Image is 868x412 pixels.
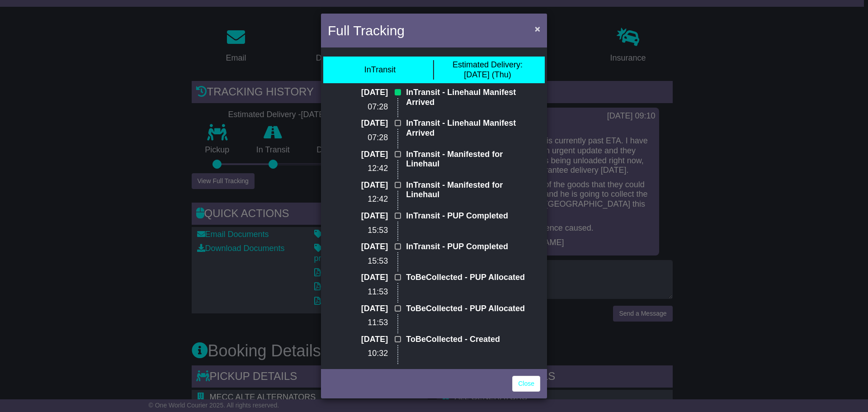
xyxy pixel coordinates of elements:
[341,164,388,174] p: 12:42
[530,19,545,38] button: Close
[535,24,540,34] span: ×
[406,150,527,169] p: InTransit - Manifested for Linehaul
[406,365,527,375] p: ToBeCollected - Created
[406,335,527,345] p: ToBeCollected - Created
[341,118,388,128] p: [DATE]
[406,242,527,252] p: InTransit - PUP Completed
[406,180,527,200] p: InTransit - Manifested for Linehaul
[453,60,523,69] span: Estimated Delivery:
[406,88,527,107] p: InTransit - Linehaul Manifest Arrived
[406,273,527,283] p: ToBeCollected - PUP Allocated
[341,318,388,328] p: 11:53
[341,242,388,252] p: [DATE]
[341,287,388,297] p: 11:53
[341,102,388,112] p: 07:28
[341,194,388,204] p: 12:42
[453,60,523,80] div: [DATE] (Thu)
[364,65,396,75] div: InTransit
[341,335,388,345] p: [DATE]
[406,118,527,138] p: InTransit - Linehaul Manifest Arrived
[341,273,388,283] p: [DATE]
[341,226,388,236] p: 15:53
[406,304,527,314] p: ToBeCollected - PUP Allocated
[341,133,388,143] p: 07:28
[341,304,388,314] p: [DATE]
[341,256,388,266] p: 15:53
[341,349,388,359] p: 10:32
[328,20,405,41] h4: Full Tracking
[512,376,540,392] a: Close
[341,150,388,160] p: [DATE]
[341,211,388,221] p: [DATE]
[341,365,388,375] p: [DATE]
[406,211,527,221] p: InTransit - PUP Completed
[341,180,388,190] p: [DATE]
[341,88,388,98] p: [DATE]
